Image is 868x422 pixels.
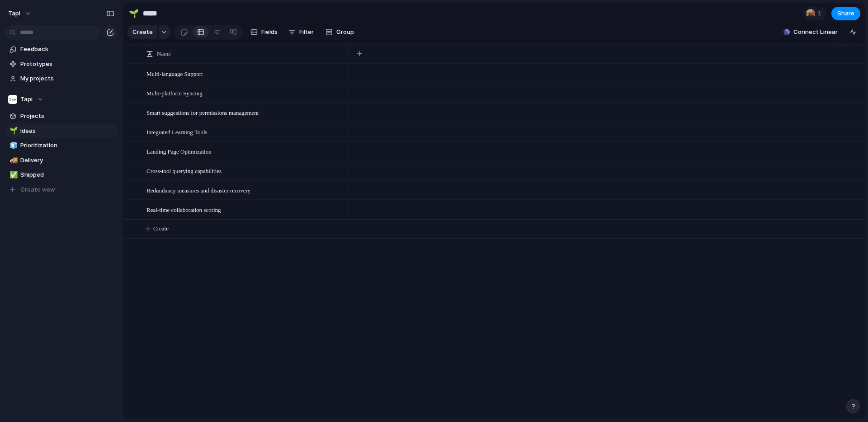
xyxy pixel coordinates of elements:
button: 🌱 [8,127,17,136]
span: Shipped [20,170,114,179]
span: Create view [20,185,55,194]
a: ✅Shipped [5,168,118,182]
button: Create [127,25,157,39]
a: 🌱Ideas [5,124,118,138]
div: ✅ [9,170,16,180]
span: Landing Page Optimization [146,146,212,156]
a: Projects [5,109,118,123]
button: Filter [285,25,317,39]
span: Ideas [20,127,114,136]
span: Multi-language Support [146,68,203,79]
span: Cross-tool querying capabilities [146,165,222,176]
button: 🚚 [8,156,17,165]
span: Integrated Learning Tools [146,127,208,137]
span: Multi-platform Syncing [146,88,203,98]
span: Prioritization [20,141,114,150]
span: Delivery [20,156,114,165]
a: 🧊Prioritization [5,139,118,152]
span: Tapi [8,9,20,18]
span: Smart suggestions for permissions management [146,107,259,117]
span: Tapi [20,95,33,104]
button: Group [321,25,359,39]
span: Filter [299,28,314,37]
button: ✅ [8,170,17,179]
button: Share [831,7,860,20]
span: Fields [261,28,278,37]
span: Create [153,224,169,233]
span: Projects [20,112,114,121]
a: 🚚Delivery [5,154,118,167]
a: Feedback [5,42,118,56]
span: Connect Linear [793,28,838,37]
a: Prototypes [5,57,118,71]
span: Share [837,9,854,18]
span: Create [132,28,153,37]
button: Tapi [4,6,36,21]
span: 1 [818,9,824,18]
button: Connect Linear [780,25,841,39]
div: 🌱 [9,126,16,136]
span: Group [336,28,354,37]
span: My projects [20,74,114,83]
a: My projects [5,72,118,85]
button: 🧊 [8,141,17,150]
button: 🌱 [127,6,141,21]
span: Redundancy measures and disaster recovery [146,185,250,195]
div: 🌱 [129,7,139,19]
span: Feedback [20,45,114,54]
span: Real-time collaboration scoring [146,204,221,215]
button: Create view [5,183,118,197]
button: Fields [247,25,281,39]
span: Prototypes [20,60,114,69]
span: Name [157,49,171,58]
div: 🚚 [9,155,16,165]
div: 🧊 [9,141,16,151]
button: Tapi [5,93,118,106]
